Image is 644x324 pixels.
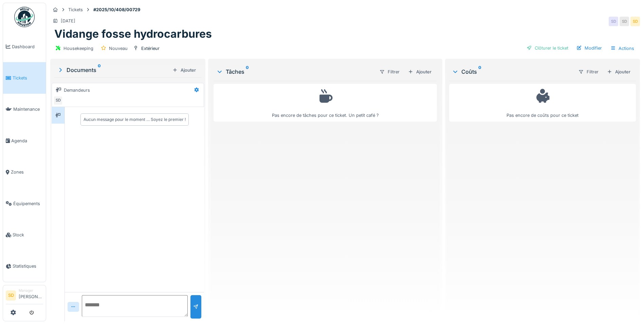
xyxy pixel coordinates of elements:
[575,67,602,77] div: Filtrer
[53,96,63,105] div: SD
[452,68,573,76] div: Coûts
[620,17,629,26] div: SD
[13,75,43,81] span: Tickets
[109,45,128,52] div: Nouveau
[6,290,16,301] li: SD
[98,66,101,74] sup: 0
[6,288,43,304] a: SD Manager[PERSON_NAME]
[246,68,249,76] sup: 0
[604,67,633,76] div: Ajouter
[607,43,637,53] div: Actions
[170,66,199,75] div: Ajouter
[3,219,46,250] a: Stock
[405,67,434,76] div: Ajouter
[3,157,46,188] a: Zones
[454,87,631,119] div: Pas encore de coûts pour ce ticket
[11,169,43,175] span: Zones
[524,43,571,53] div: Clôturer le ticket
[68,6,83,13] div: Tickets
[64,87,90,93] div: Demandeurs
[218,87,433,119] div: Pas encore de tâches pour ce ticket. Un petit café ?
[63,45,93,52] div: Housekeeping
[11,138,43,144] span: Agenda
[19,288,43,303] li: [PERSON_NAME]
[609,17,618,26] div: SD
[13,200,43,207] span: Équipements
[3,94,46,125] a: Maintenance
[630,17,640,26] div: SD
[13,232,43,238] span: Stock
[216,68,374,76] div: Tâches
[3,251,46,282] a: Statistiques
[376,67,403,77] div: Filtrer
[91,6,143,13] strong: #2025/10/408/00729
[12,43,43,50] span: Dashboard
[141,45,160,52] div: Extérieur
[57,66,170,74] div: Documents
[19,288,43,293] div: Manager
[84,116,186,123] div: Aucun message pour le moment … Soyez le premier !
[3,31,46,62] a: Dashboard
[13,263,43,269] span: Statistiques
[14,7,35,27] img: Badge_color-CXgf-gQk.svg
[3,125,46,156] a: Agenda
[3,62,46,93] a: Tickets
[61,18,75,24] div: [DATE]
[478,68,481,76] sup: 0
[13,106,43,112] span: Maintenance
[3,188,46,219] a: Équipements
[54,28,212,40] h1: Vidange fosse hydrocarbures
[574,43,605,53] div: Modifier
